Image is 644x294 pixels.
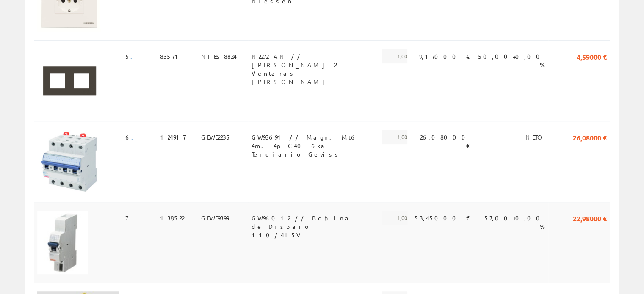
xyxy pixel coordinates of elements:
[397,133,407,140] font: 1,00
[128,214,135,222] a: .
[201,214,229,222] font: GEWE9399
[125,52,130,60] font: 5
[397,52,407,60] font: 1,00
[415,214,470,222] font: 53,45000 €
[160,214,184,222] font: 138522
[160,133,185,141] font: 124917
[252,52,337,85] font: N2272 AN // [PERSON_NAME] 2 Ventanas [PERSON_NAME]
[125,214,128,222] font: 7
[130,52,138,60] a: .
[201,133,231,141] font: GEWE2235
[484,214,545,230] font: 57,00+0,00 %
[125,133,131,141] font: 6
[252,214,352,239] font: GW96012 // Bobina de Disparo 110/415V
[252,133,357,158] font: GW93691 // Magn. Mt6 4m. 4p C40 6ka Terciario Gewiss
[573,133,607,142] font: 26,08000 €
[397,214,407,221] font: 1,00
[420,133,470,149] font: 26,08000 €
[160,52,182,60] font: 83571
[573,214,607,223] font: 22,98000 €
[37,130,101,193] img: Foto artículo (150x150)
[201,52,237,60] font: NIES8824
[131,133,138,141] a: .
[525,133,545,141] font: NETO
[478,52,545,69] font: 50,00+0,00 %
[419,52,470,60] font: 9,17000 €
[37,49,101,113] img: Foto artículo (150x150)
[577,52,607,61] font: 4,59000 €
[37,211,88,274] img: Foto artículo (120.39473684211x150)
